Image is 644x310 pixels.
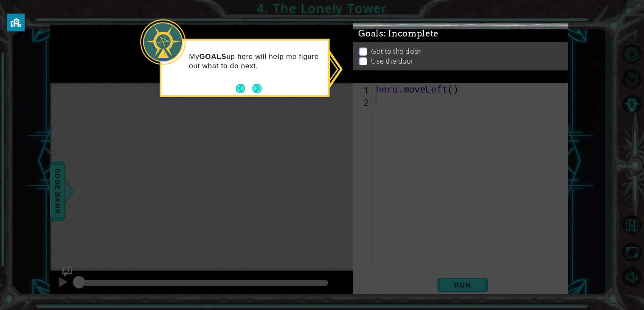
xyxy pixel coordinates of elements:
button: privacy banner [7,14,25,31]
button: Back [236,84,252,93]
p: Use the door [371,56,413,66]
p: Get to the door [371,47,421,56]
span: Goals [358,28,439,39]
strong: GOALS [199,52,226,60]
button: Next [251,83,262,94]
p: My up here will help me figure out what to do next. [189,52,322,70]
span: : Incomplete [384,28,439,39]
